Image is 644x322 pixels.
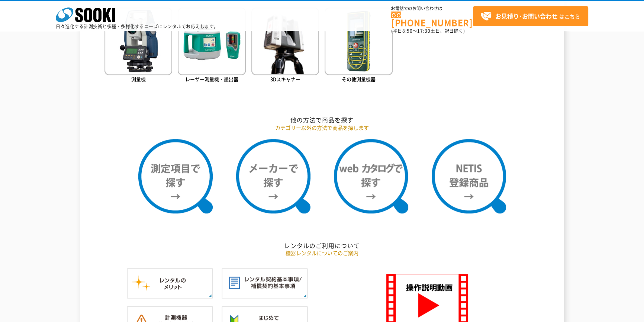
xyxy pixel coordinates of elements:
img: レンタル契約基本事項／補償契約基本事項 [222,268,308,299]
a: [PHONE_NUMBER] [391,12,473,27]
p: 機器レンタルについてのご案内 [104,249,540,257]
img: その他測量機器 [325,7,392,75]
img: 3Dスキャナー [251,7,319,75]
p: 日々進化する計測技術と多種・多様化するニーズにレンタルでお応えします。 [56,24,219,29]
a: レーザー測量機・墨出器 [178,7,245,84]
span: 17:30 [417,28,431,34]
span: お電話でのお問い合わせは [391,6,473,11]
span: 測量機 [131,75,146,83]
a: レンタル契約基本事項／補償契約基本事項 [222,291,308,298]
span: その他測量機器 [342,75,376,83]
span: はこちら [480,11,580,22]
img: レーザー測量機・墨出器 [178,7,245,75]
a: 3Dスキャナー [251,7,319,84]
h2: レンタルのご利用について [104,242,540,249]
a: お見積り･お問い合わせはこちら [473,6,588,26]
img: webカタログで探す [334,139,408,213]
a: その他測量機器 [325,7,392,84]
span: 8:50 [402,28,413,34]
h2: 他の方法で商品を探す [104,116,540,124]
p: カテゴリー以外の方法で商品を探します [104,124,540,132]
img: NETIS登録商品 [432,139,506,213]
img: 測定項目で探す [138,139,213,213]
a: レンタルのメリット [127,291,213,298]
img: 測量機 [104,7,172,75]
strong: お見積り･お問い合わせ [495,12,558,20]
span: (平日 ～ 土日、祝日除く) [391,28,465,34]
span: 3Dスキャナー [270,75,300,83]
img: レンタルのメリット [127,268,213,299]
a: 測量機 [104,7,172,84]
img: メーカーで探す [236,139,310,213]
span: レーザー測量機・墨出器 [185,75,238,83]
